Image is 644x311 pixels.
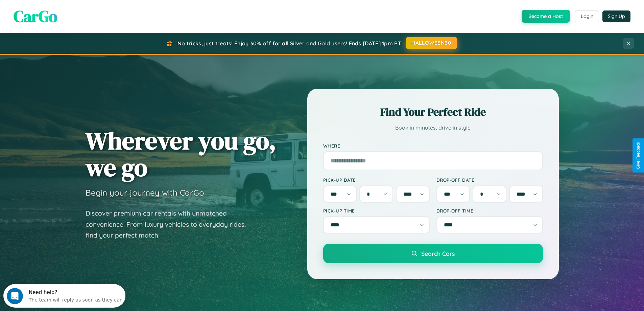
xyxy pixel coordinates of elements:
[25,6,119,11] div: Need help?
[421,250,455,257] span: Search Cars
[7,288,23,304] iframe: Intercom live chat
[323,177,430,183] label: Pick-up Date
[323,105,543,119] h2: Find Your Perfect Ride
[602,10,630,22] button: Sign Up
[323,123,543,133] p: Book in minutes, drive in style
[3,3,126,21] div: Open Intercom Messenger
[522,10,570,23] button: Become a Host
[323,244,543,263] button: Search Cars
[177,40,402,47] span: No tricks, just treats! Enjoy 30% off for all Silver and Gold users! Ends [DATE] 1pm PT.
[323,143,543,149] label: Where
[436,177,543,183] label: Drop-off Date
[86,187,204,198] h3: Begin your journey with CarGo
[436,208,543,214] label: Drop-off Time
[323,208,430,214] label: Pick-up Time
[86,208,255,241] p: Discover premium car rentals with unmatched convenience. From luxury vehicles to everyday rides, ...
[406,37,457,49] button: HALLOWEEN30
[636,142,641,169] div: Give Feedback
[25,11,119,18] div: The team will reply as soon as they can
[3,284,125,308] iframe: Intercom live chat discovery launcher
[14,5,57,27] span: CarGo
[575,10,599,22] button: Login
[86,127,276,181] h1: Wherever you go, we go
